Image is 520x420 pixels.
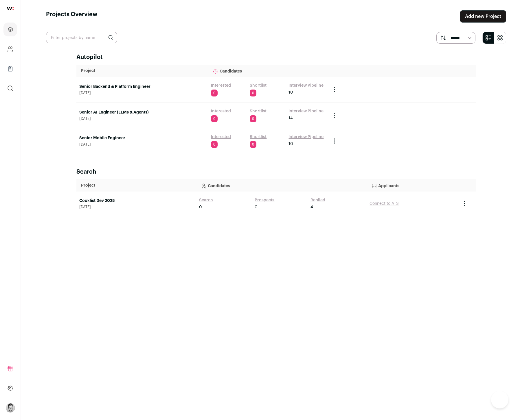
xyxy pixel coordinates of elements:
span: 10 [289,90,293,95]
a: Cooklist Dev 2025 [79,198,193,204]
h2: Search [76,168,476,176]
a: Shortlist [250,134,267,140]
span: 4 [310,204,313,210]
h2: Autopilot [76,53,476,61]
a: Shortlist [250,108,267,114]
p: Applicants [371,180,454,191]
button: Project Actions [331,137,338,144]
a: Company and ATS Settings [3,42,17,56]
a: Shortlist [250,83,267,88]
span: 0 [211,115,218,122]
span: [DATE] [79,205,193,209]
p: Candidates [213,65,323,77]
iframe: Help Scout Beacon - Open [491,391,508,408]
img: wellfound-shorthand-0d5821cbd27db2630d0214b213865d53afaa358527fdda9d0ea32b1df1b89c2c.svg [7,7,14,10]
span: [DATE] [79,116,205,121]
span: 0 [250,90,256,96]
a: Interview Pipeline [289,108,324,114]
span: 10 [289,141,293,147]
a: Interested [211,83,231,88]
span: 14 [289,115,293,121]
a: Interview Pipeline [289,83,324,88]
p: Project [81,183,192,188]
p: Project [81,68,203,74]
a: Senior Mobile Engineer [79,135,205,141]
span: 0 [211,90,218,96]
a: Search [199,197,213,203]
span: [DATE] [79,142,205,147]
button: Project Actions [461,200,468,207]
button: Project Actions [331,112,338,119]
button: Open dropdown [6,403,15,412]
a: Replied [310,197,325,203]
h1: Projects Overview [46,10,98,23]
a: Senior Backend & Platform Engineer [79,84,205,90]
span: 0 [250,141,256,148]
span: 0 [211,141,218,148]
a: Senior AI Engineer (LLMs & Agents) [79,109,205,115]
img: 606302-medium_jpg [6,403,15,412]
span: 0 [199,204,202,210]
span: 0 [250,115,256,122]
a: Add new Project [460,10,506,23]
a: Interview Pipeline [289,134,324,140]
a: Connect to ATS [370,202,399,206]
span: [DATE] [79,91,205,95]
span: 0 [255,204,258,210]
a: Projects [3,23,17,36]
input: Filter projects by name [46,32,117,43]
a: Interested [211,108,231,114]
p: Candidates [201,180,362,191]
a: Interested [211,134,231,140]
a: Prospects [255,197,274,203]
a: Company Lists [3,62,17,76]
button: Project Actions [331,86,338,93]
